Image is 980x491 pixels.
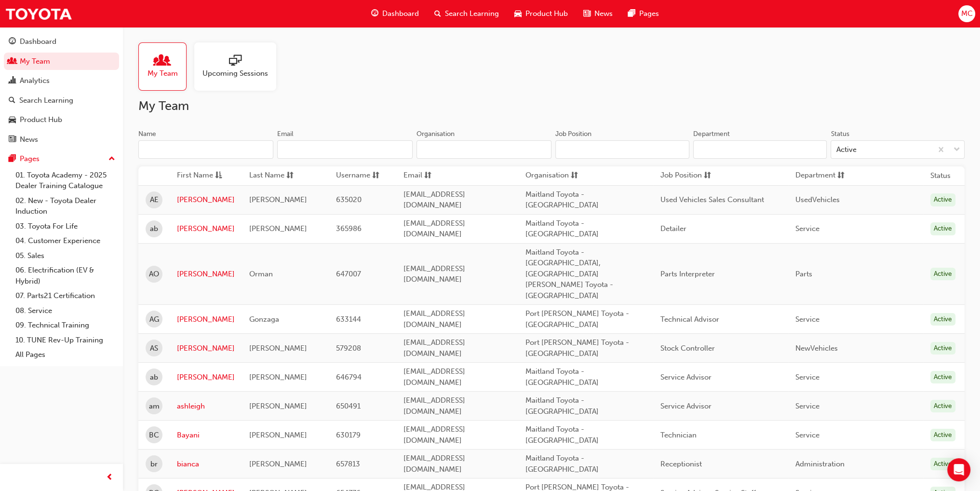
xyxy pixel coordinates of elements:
[249,402,307,410] span: [PERSON_NAME]
[177,170,213,182] span: First Name
[525,309,629,329] span: Port [PERSON_NAME] Toyota - [GEOGRAPHIC_DATA]
[149,269,159,280] span: AO
[525,338,629,358] span: Port [PERSON_NAME] Toyota - [GEOGRAPHIC_DATA]
[177,314,235,325] a: [PERSON_NAME]
[795,431,819,439] span: Service
[525,170,569,182] span: Organisation
[958,5,975,22] button: MC
[215,170,222,182] span: asc-icon
[416,129,455,139] div: Organisation
[930,371,955,384] div: Active
[930,170,951,181] th: Status
[277,140,412,159] input: Email
[363,4,427,24] a: guage-iconDashboard
[403,309,465,329] span: [EMAIL_ADDRESS][DOMAIN_NAME]
[5,3,72,25] a: Trak
[177,401,235,412] a: ashleigh
[795,373,819,382] span: Service
[947,458,970,481] div: Open Intercom Messenger
[9,57,16,66] span: people-icon
[371,8,378,20] span: guage-icon
[19,95,73,106] div: Search Learning
[583,8,591,20] span: news-icon
[434,8,441,20] span: search-icon
[156,55,169,68] span: people-icon
[795,195,840,204] span: UsedVehicles
[837,170,845,182] span: sorting-icon
[12,233,119,248] a: 04. Customer Experience
[427,4,507,24] a: search-iconSearch Learning
[286,170,294,182] span: sorting-icon
[249,431,307,439] span: [PERSON_NAME]
[12,263,119,288] a: 06. Electrification (EV & Hybrid)
[704,170,711,182] span: sorting-icon
[12,288,119,303] a: 07. Parts21 Certification
[138,98,965,114] h2: My Team
[149,430,159,441] span: BC
[795,402,819,410] span: Service
[961,8,972,19] span: MC
[660,170,713,182] button: Job Positionsorting-icon
[403,454,465,474] span: [EMAIL_ADDRESS][DOMAIN_NAME]
[9,155,16,164] span: pages-icon
[795,315,819,324] span: Service
[177,430,235,441] a: Bayani
[12,303,119,318] a: 08. Service
[525,8,568,19] span: Product Hub
[336,431,361,439] span: 630179
[12,318,119,333] a: 09. Technical Training
[20,36,56,47] div: Dashboard
[403,264,465,284] span: [EMAIL_ADDRESS][DOMAIN_NAME]
[148,68,178,79] span: My Team
[403,219,465,239] span: [EMAIL_ADDRESS][DOMAIN_NAME]
[138,42,194,91] a: My Team
[177,343,235,354] a: [PERSON_NAME]
[382,8,419,19] span: Dashboard
[229,55,242,68] span: sessionType_ONLINE_URL-icon
[660,170,702,182] span: Job Position
[403,425,465,445] span: [EMAIL_ADDRESS][DOMAIN_NAME]
[249,344,307,353] span: [PERSON_NAME]
[525,219,599,239] span: Maitland Toyota - [GEOGRAPHIC_DATA]
[930,400,955,413] div: Active
[336,170,370,182] span: Username
[836,144,856,155] div: Active
[202,68,268,79] span: Upcoming Sessions
[138,140,273,159] input: Name
[336,402,361,410] span: 650491
[660,270,715,278] span: Parts Interpreter
[930,458,955,471] div: Active
[555,140,689,159] input: Job Position
[12,219,119,234] a: 03. Toyota For Life
[150,372,158,383] span: ab
[4,92,119,109] a: Search Learning
[525,248,613,300] span: Maitland Toyota - [GEOGRAPHIC_DATA], [GEOGRAPHIC_DATA][PERSON_NAME] Toyota - [GEOGRAPHIC_DATA]
[9,136,16,144] span: news-icon
[628,8,635,20] span: pages-icon
[249,460,307,468] span: [PERSON_NAME]
[660,460,702,468] span: Receptionist
[930,193,955,206] div: Active
[12,333,119,348] a: 10. TUNE Rev-Up Training
[831,129,849,139] div: Status
[403,367,465,387] span: [EMAIL_ADDRESS][DOMAIN_NAME]
[4,33,119,51] a: Dashboard
[930,342,955,355] div: Active
[660,402,712,410] span: Service Advisor
[660,315,719,324] span: Technical Advisor
[249,170,302,182] button: Last Namesorting-icon
[336,344,361,353] span: 579208
[930,429,955,442] div: Active
[150,194,159,205] span: AE
[4,53,119,70] a: My Team
[594,8,613,19] span: News
[149,314,159,325] span: AG
[576,4,620,24] a: news-iconNews
[514,8,522,20] span: car-icon
[9,77,16,85] span: chart-icon
[795,224,819,233] span: Service
[150,343,158,354] span: AS
[525,454,599,474] span: Maitland Toyota - [GEOGRAPHIC_DATA]
[150,459,158,470] span: br
[4,131,119,149] a: News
